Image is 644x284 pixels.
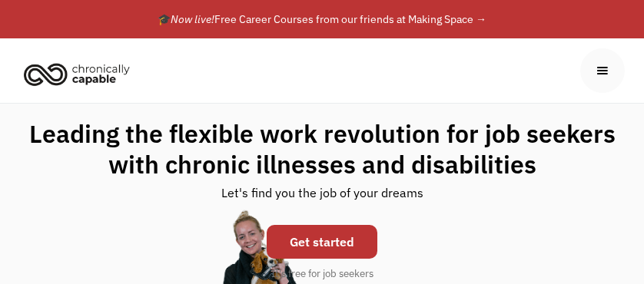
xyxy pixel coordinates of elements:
em: Now live! [171,12,214,26]
div: 🎓 Free Career Courses from our friends at Making Space → [158,10,486,28]
div: menu [580,48,625,93]
h1: Leading the flexible work revolution for job seekers with chronic illnesses and disabilities [15,118,629,180]
img: Chronically Capable logo [19,57,134,91]
div: It's free for job seekers [271,266,373,282]
a: Get started [267,225,377,259]
div: Let's find you the job of your dreams [221,180,423,217]
a: home [19,57,141,91]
